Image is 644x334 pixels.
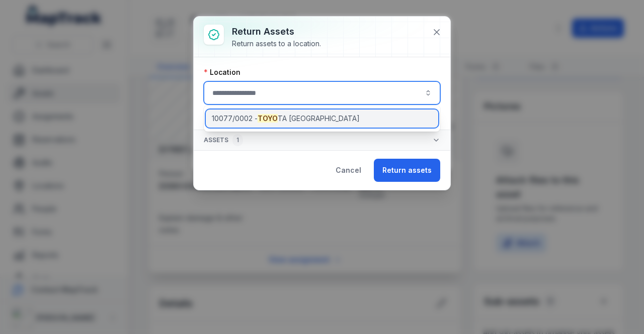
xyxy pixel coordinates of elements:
[212,114,360,124] span: 10077/0002 - TA [GEOGRAPHIC_DATA]
[232,39,321,49] div: Return assets to a location.
[204,134,243,146] span: Assets
[232,25,321,39] h3: Return assets
[194,130,450,150] button: Assets1
[258,114,278,123] span: TOYO
[204,67,240,77] label: Location
[232,134,243,146] div: 1
[327,159,370,182] button: Cancel
[374,159,440,182] button: Return assets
